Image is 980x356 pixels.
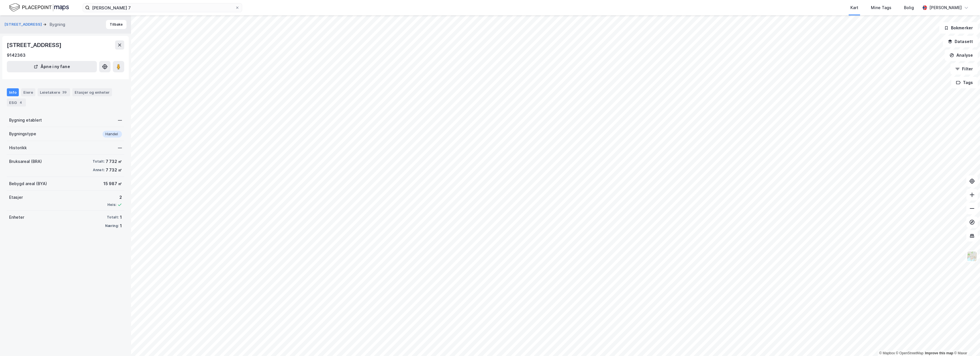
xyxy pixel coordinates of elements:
[943,36,978,47] button: Datasett
[896,351,924,355] a: OpenStreetMap
[107,215,119,220] div: Totalt:
[118,144,122,151] div: —
[18,100,24,105] div: 4
[107,194,122,201] div: 2
[5,22,43,27] button: [STREET_ADDRESS]
[9,214,24,221] div: Enheter
[925,351,953,355] a: Improve this map
[120,222,122,229] div: 1
[9,117,42,124] div: Bygning etablert
[9,180,47,187] div: Bebygd areal (BYA)
[871,4,891,11] div: Mine Tags
[967,251,977,262] img: Z
[90,3,235,12] input: Søk på adresse, matrikkel, gårdeiere, leietakere eller personer
[9,158,42,165] div: Bruksareal (BRA)
[75,90,110,95] div: Etasjer og enheter
[7,88,19,96] div: Info
[118,117,122,124] div: —
[952,329,980,356] iframe: Chat Widget
[9,144,27,151] div: Historikk
[107,202,116,207] div: Heis:
[951,77,978,88] button: Tags
[105,224,119,228] div: Næring:
[38,88,70,96] div: Leietakere
[950,63,978,75] button: Filter
[939,22,978,34] button: Bokmerker
[50,21,65,28] div: Bygning
[9,194,23,201] div: Etasjer
[61,89,68,95] div: 39
[929,4,962,11] div: [PERSON_NAME]
[106,20,126,29] button: Tilbake
[850,4,858,11] div: Kart
[106,167,122,173] div: 7 732 ㎡
[106,158,122,165] div: 7 732 ㎡
[952,329,980,356] div: Kontrollprogram for chat
[21,88,35,96] div: Eiere
[7,40,63,50] div: [STREET_ADDRESS]
[7,99,26,107] div: ESG
[879,351,895,355] a: Mapbox
[904,4,914,11] div: Bolig
[7,61,97,72] button: Åpne i ny fane
[93,168,105,172] div: Annet:
[120,214,122,221] div: 1
[103,180,122,187] div: 15 987 ㎡
[9,3,69,13] img: logo.f888ab2527a4732fd821a326f86c7f29.svg
[945,50,978,61] button: Analyse
[7,52,26,59] div: 9142363
[93,159,105,164] div: Totalt:
[9,130,36,137] div: Bygningstype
